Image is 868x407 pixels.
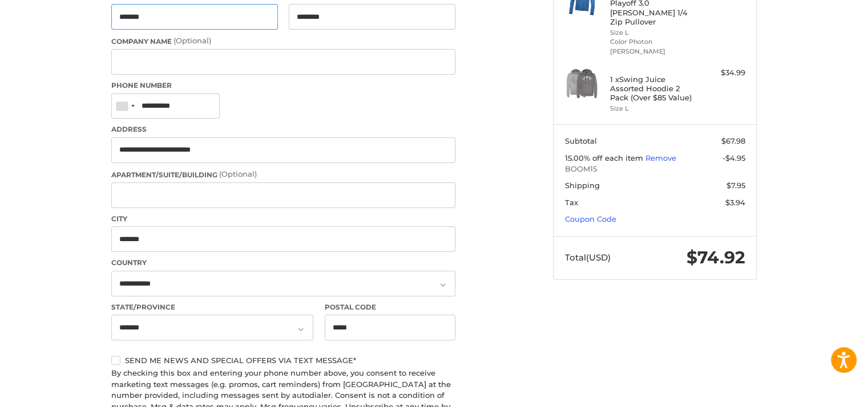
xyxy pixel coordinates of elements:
[565,198,578,207] span: Tax
[565,214,616,223] a: Coupon Code
[610,28,697,38] li: Size L
[565,252,611,263] span: Total (USD)
[774,376,868,407] iframe: Google Customer Reviews
[565,153,645,162] span: 15.00% off each item
[610,37,697,56] li: Color Photon [PERSON_NAME]
[726,181,745,190] span: $7.95
[173,36,211,45] small: (Optional)
[565,164,745,175] span: BOOM15
[219,169,257,178] small: (Optional)
[111,124,455,135] label: Address
[111,35,455,47] label: Company Name
[111,302,313,312] label: State/Province
[111,214,455,224] label: City
[111,258,455,268] label: Country
[610,104,697,113] li: Size L
[721,136,745,145] span: $67.98
[722,153,745,162] span: -$4.95
[111,356,455,365] label: Send me news and special offers via text message*
[565,136,597,145] span: Subtotal
[111,80,455,91] label: Phone Number
[687,247,745,268] span: $74.92
[645,153,676,162] a: Remove
[111,169,455,180] label: Apartment/Suite/Building
[610,75,697,103] h4: 1 x Swing Juice Assorted Hoodie 2 Pack (Over $85 Value)
[325,302,456,312] label: Postal Code
[725,198,745,207] span: $3.94
[565,181,600,190] span: Shipping
[700,67,745,79] div: $34.99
